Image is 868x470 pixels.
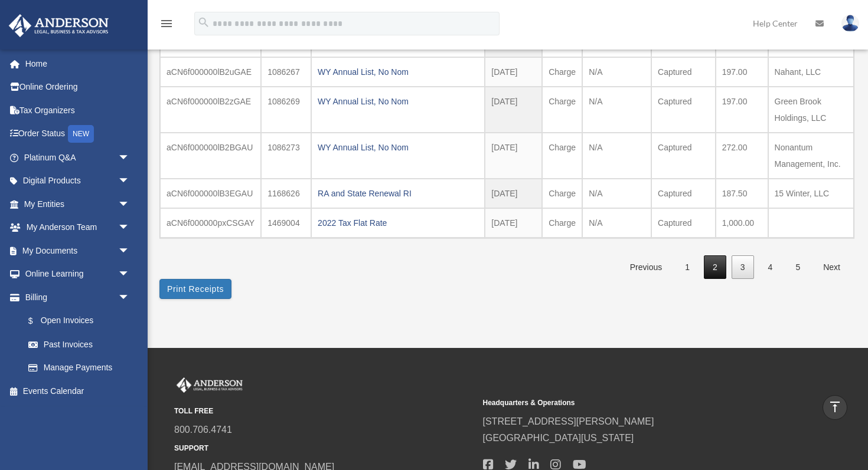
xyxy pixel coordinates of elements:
td: Captured [651,57,716,87]
td: N/A [582,87,651,133]
td: [DATE] [485,208,542,238]
td: 272.00 [716,133,768,179]
a: 800.706.4741 [174,425,232,435]
td: [DATE] [485,133,542,179]
a: 1 [676,255,699,280]
td: 1,000.00 [716,208,768,238]
td: 1086273 [261,133,311,179]
a: My Documentsarrow_drop_down [8,239,148,262]
i: vertical_align_top [828,400,842,414]
div: WY Annual List, No Nom [318,139,478,156]
span: arrow_drop_down [118,192,142,216]
td: N/A [582,57,651,87]
span: arrow_drop_down [118,262,142,287]
td: 1086267 [261,57,311,87]
span: arrow_drop_down [118,146,142,170]
td: Charge [542,57,582,87]
a: $Open Invoices [17,309,148,333]
span: arrow_drop_down [118,216,142,240]
a: Manage Payments [17,356,148,380]
a: Next [814,255,849,280]
a: menu [159,21,174,31]
img: Anderson Advisors Platinum Portal [5,14,112,37]
td: Captured [651,87,716,133]
button: Print Receipts [159,279,231,299]
a: Tax Organizers [8,98,148,122]
td: Charge [542,179,582,208]
span: $ [35,314,41,328]
a: 3 [732,255,754,280]
td: aCN6f000000lB3EGAU [160,179,261,208]
a: Events Calendar [8,379,148,403]
a: Previous [621,255,671,280]
div: 2022 Tax Flat Rate [318,215,478,231]
td: Charge [542,87,582,133]
td: [DATE] [485,57,542,87]
td: Nahant, LLC [768,57,854,87]
div: WY Annual List, No Nom [318,93,478,110]
div: RA and State Renewal RI [318,185,478,202]
td: N/A [582,133,651,179]
td: Green Brook Holdings, LLC [768,87,854,133]
span: arrow_drop_down [118,239,142,263]
td: [DATE] [485,179,542,208]
div: NEW [68,125,94,143]
td: 197.00 [716,57,768,87]
a: Home [8,52,148,75]
td: N/A [582,208,651,238]
td: N/A [582,179,651,208]
i: search [197,16,210,29]
td: aCN6f000000lB2BGAU [160,133,261,179]
td: 15 Winter, LLC [768,179,854,208]
a: Order StatusNEW [8,122,148,146]
td: 1168626 [261,179,311,208]
span: arrow_drop_down [118,169,142,193]
small: Headquarters & Operations [483,397,784,409]
span: arrow_drop_down [118,285,142,310]
a: vertical_align_top [823,395,847,420]
small: SUPPORT [174,442,475,455]
td: 1469004 [261,208,311,238]
img: User Pic [841,15,859,32]
td: 197.00 [716,87,768,133]
img: Anderson Advisors Platinum Portal [174,377,245,393]
i: menu [159,17,174,31]
a: 2 [704,255,726,280]
td: Charge [542,133,582,179]
a: [GEOGRAPHIC_DATA][US_STATE] [483,433,634,443]
a: Digital Productsarrow_drop_down [8,169,148,193]
a: Online Ordering [8,75,148,99]
a: Billingarrow_drop_down [8,285,148,309]
a: Past Invoices [17,333,142,356]
td: [DATE] [485,87,542,133]
td: aCN6f000000lB2uGAE [160,57,261,87]
td: 187.50 [716,179,768,208]
a: [STREET_ADDRESS][PERSON_NAME] [483,416,654,426]
div: WY Annual List, No Nom [318,64,478,80]
td: aCN6f000000pxCSGAY [160,208,261,238]
td: Captured [651,208,716,238]
a: My Anderson Teamarrow_drop_down [8,216,148,239]
a: Platinum Q&Aarrow_drop_down [8,146,148,169]
a: 4 [759,255,782,280]
td: Nonantum Management, Inc. [768,133,854,179]
a: Online Learningarrow_drop_down [8,262,148,286]
td: aCN6f000000lB2zGAE [160,87,261,133]
a: My Entitiesarrow_drop_down [8,192,148,216]
td: Captured [651,179,716,208]
a: 5 [787,255,809,280]
td: 1086269 [261,87,311,133]
td: Captured [651,133,716,179]
td: Charge [542,208,582,238]
small: TOLL FREE [174,405,475,418]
